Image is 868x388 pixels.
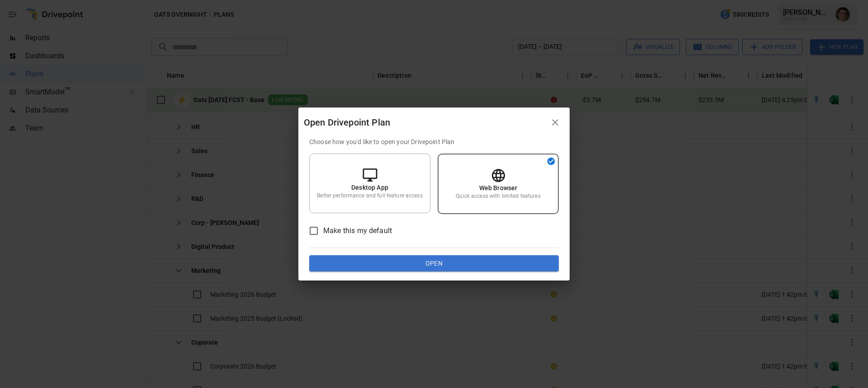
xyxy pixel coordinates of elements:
[323,225,392,236] span: Make this my default
[309,255,559,271] button: Open
[309,137,559,146] p: Choose how you'd like to open your Drivepoint Plan
[351,183,388,192] p: Desktop App
[456,192,540,200] p: Quick access with limited features
[317,192,422,200] p: Better performance and full feature access
[479,183,518,192] p: Web Browser
[304,115,546,130] div: Open Drivepoint Plan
